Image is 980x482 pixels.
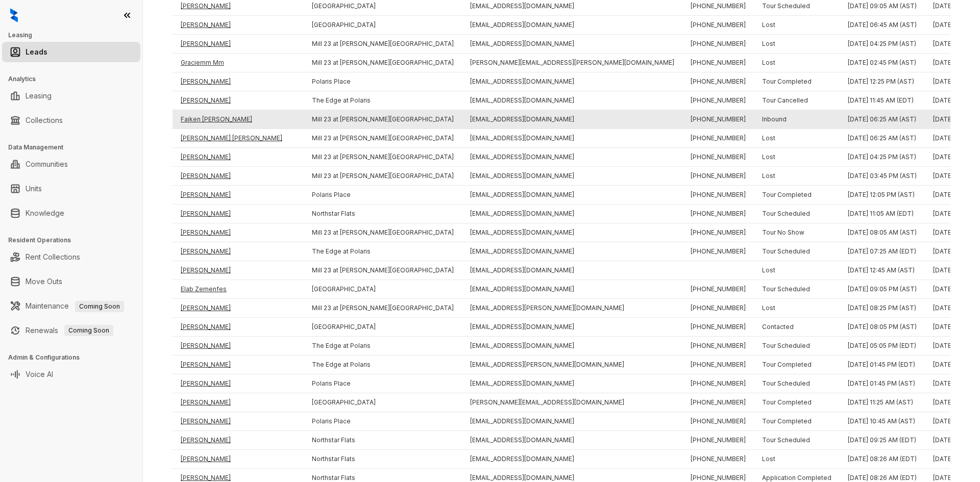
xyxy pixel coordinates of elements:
[173,261,304,280] td: [PERSON_NAME]
[682,318,754,337] td: [PHONE_NUMBER]
[462,318,682,337] td: [EMAIL_ADDRESS][DOMAIN_NAME]
[304,374,462,393] td: Polaris Place
[682,91,754,110] td: [PHONE_NUMBER]
[840,54,925,72] td: [DATE] 02:45 PM (AST)
[840,431,925,450] td: [DATE] 09:25 AM (EDT)
[173,223,304,242] td: [PERSON_NAME]
[173,280,304,299] td: Elab Zemenfes
[304,412,462,431] td: Polaris Place
[682,280,754,299] td: [PHONE_NUMBER]
[462,186,682,205] td: [EMAIL_ADDRESS][DOMAIN_NAME]
[173,374,304,393] td: [PERSON_NAME]
[304,167,462,186] td: Mill 23 at [PERSON_NAME][GEOGRAPHIC_DATA]
[304,110,462,129] td: Mill 23 at [PERSON_NAME][GEOGRAPHIC_DATA]
[840,223,925,242] td: [DATE] 08:05 AM (AST)
[682,148,754,167] td: [PHONE_NUMBER]
[173,54,304,72] td: Graciemm Mm
[10,8,18,22] img: logo
[304,261,462,280] td: Mill 23 at [PERSON_NAME][GEOGRAPHIC_DATA]
[173,450,304,469] td: [PERSON_NAME]
[462,91,682,110] td: [EMAIL_ADDRESS][DOMAIN_NAME]
[840,91,925,110] td: [DATE] 11:45 AM (EDT)
[840,205,925,223] td: [DATE] 11:05 AM (EDT)
[754,186,840,205] td: Tour Completed
[462,54,682,72] td: [PERSON_NAME][EMAIL_ADDRESS][PERSON_NAME][DOMAIN_NAME]
[26,271,62,292] a: Move Outs
[682,35,754,54] td: [PHONE_NUMBER]
[462,16,682,35] td: [EMAIL_ADDRESS][DOMAIN_NAME]
[173,431,304,450] td: [PERSON_NAME]
[173,110,304,129] td: Fajken [PERSON_NAME]
[173,393,304,412] td: [PERSON_NAME]
[462,412,682,431] td: [EMAIL_ADDRESS][DOMAIN_NAME]
[8,353,142,362] h3: Admin & Configurations
[682,299,754,318] td: [PHONE_NUMBER]
[462,110,682,129] td: [EMAIL_ADDRESS][DOMAIN_NAME]
[304,91,462,110] td: The Edge at Polaris
[26,247,80,267] a: Rent Collections
[682,205,754,223] td: [PHONE_NUMBER]
[304,148,462,167] td: Mill 23 at [PERSON_NAME][GEOGRAPHIC_DATA]
[304,337,462,356] td: The Edge at Polaris
[462,261,682,280] td: [EMAIL_ADDRESS][DOMAIN_NAME]
[754,393,840,412] td: Tour Completed
[173,16,304,35] td: [PERSON_NAME]
[754,110,840,129] td: Inbound
[75,301,124,312] span: Coming Soon
[173,356,304,374] td: [PERSON_NAME]
[840,129,925,148] td: [DATE] 06:25 AM (AST)
[754,412,840,431] td: Tour Completed
[682,223,754,242] td: [PHONE_NUMBER]
[26,179,42,199] a: Units
[682,186,754,205] td: [PHONE_NUMBER]
[2,364,140,385] li: Voice AI
[462,72,682,91] td: [EMAIL_ADDRESS][DOMAIN_NAME]
[754,299,840,318] td: Lost
[840,261,925,280] td: [DATE] 12:45 AM (AST)
[754,431,840,450] td: Tour Scheduled
[840,356,925,374] td: [DATE] 01:45 PM (EDT)
[304,129,462,148] td: Mill 23 at [PERSON_NAME][GEOGRAPHIC_DATA]
[462,148,682,167] td: [EMAIL_ADDRESS][DOMAIN_NAME]
[754,167,840,186] td: Lost
[462,356,682,374] td: [EMAIL_ADDRESS][PERSON_NAME][DOMAIN_NAME]
[304,205,462,223] td: Northstar Flats
[173,129,304,148] td: [PERSON_NAME] [PERSON_NAME]
[754,129,840,148] td: Lost
[173,337,304,356] td: [PERSON_NAME]
[840,374,925,393] td: [DATE] 01:45 PM (AST)
[173,318,304,337] td: [PERSON_NAME]
[682,412,754,431] td: [PHONE_NUMBER]
[754,72,840,91] td: Tour Completed
[682,450,754,469] td: [PHONE_NUMBER]
[754,318,840,337] td: Contacted
[462,167,682,186] td: [EMAIL_ADDRESS][DOMAIN_NAME]
[304,299,462,318] td: Mill 23 at [PERSON_NAME][GEOGRAPHIC_DATA]
[304,431,462,450] td: Northstar Flats
[682,242,754,261] td: [PHONE_NUMBER]
[462,450,682,469] td: [EMAIL_ADDRESS][DOMAIN_NAME]
[462,431,682,450] td: [EMAIL_ADDRESS][DOMAIN_NAME]
[304,54,462,72] td: Mill 23 at [PERSON_NAME][GEOGRAPHIC_DATA]
[682,337,754,356] td: [PHONE_NUMBER]
[682,129,754,148] td: [PHONE_NUMBER]
[840,450,925,469] td: [DATE] 08:26 AM (EDT)
[462,337,682,356] td: [EMAIL_ADDRESS][DOMAIN_NAME]
[840,72,925,91] td: [DATE] 12:25 PM (AST)
[8,74,142,84] h3: Analytics
[173,35,304,54] td: [PERSON_NAME]
[682,110,754,129] td: [PHONE_NUMBER]
[682,16,754,35] td: [PHONE_NUMBER]
[462,299,682,318] td: [EMAIL_ADDRESS][PERSON_NAME][DOMAIN_NAME]
[682,72,754,91] td: [PHONE_NUMBER]
[26,110,63,131] a: Collections
[173,299,304,318] td: [PERSON_NAME]
[2,42,140,62] li: Leads
[8,236,142,245] h3: Resident Operations
[754,54,840,72] td: Lost
[840,393,925,412] td: [DATE] 11:25 AM (AST)
[26,42,47,62] a: Leads
[2,154,140,174] li: Communities
[840,337,925,356] td: [DATE] 05:05 PM (EDT)
[8,143,142,152] h3: Data Management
